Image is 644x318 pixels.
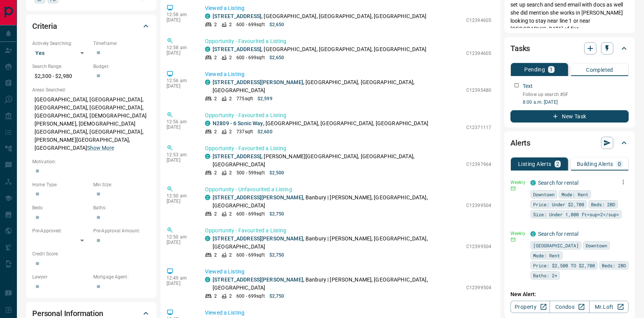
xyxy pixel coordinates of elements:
[269,252,284,258] p: $2,750
[586,242,607,249] span: Downtown
[32,17,150,35] div: Criteria
[269,54,284,61] p: $2,650
[32,47,89,59] div: Yes
[32,227,89,234] p: Pre-Approved:
[466,202,491,209] p: C12399504
[561,190,588,198] span: Mode: Rent
[523,99,629,106] p: 8:00 a.m. [DATE]
[258,128,272,135] p: $2,600
[205,154,210,159] div: condos.ca
[618,161,621,167] p: 0
[213,120,263,126] a: N2809 - 6 Sonic Way
[205,195,210,200] div: condos.ca
[205,70,491,78] p: Viewed a Listing
[32,20,57,32] h2: Criteria
[510,179,526,186] p: Weekly
[258,95,272,102] p: $2,599
[510,110,629,123] button: New Task
[510,301,550,313] a: Property
[167,157,193,163] p: [DATE]
[205,236,210,241] div: condos.ca
[205,111,491,119] p: Opportunity - Favourited a Listing
[214,252,217,258] p: 2
[213,194,303,200] a: [STREET_ADDRESS][PERSON_NAME]
[236,252,264,258] p: 600 - 699 sqft
[466,161,491,168] p: C12397964
[236,169,264,176] p: 500 - 599 sqft
[556,161,559,167] p: 2
[523,91,629,98] p: Follow up search #GF
[269,169,284,176] p: $2,500
[87,144,114,152] button: Show More
[236,21,264,28] p: 600 - 699 sqft
[167,124,193,130] p: [DATE]
[213,277,303,283] a: [STREET_ADDRESS][PERSON_NAME]
[577,161,613,167] p: Building Alerts
[466,87,491,94] p: C12395480
[32,63,89,70] p: Search Range:
[538,180,578,186] a: Search for rental
[236,128,253,135] p: 737 sqft
[602,262,626,269] span: Beds: 2BD
[213,119,428,128] p: , [GEOGRAPHIC_DATA], [GEOGRAPHIC_DATA], [GEOGRAPHIC_DATA]
[205,4,491,12] p: Viewed a Listing
[589,301,629,313] a: Mr.Loft
[229,54,232,61] p: 2
[213,276,462,292] p: , Banbury | [PERSON_NAME], [GEOGRAPHIC_DATA], [GEOGRAPHIC_DATA]
[213,46,261,52] a: [STREET_ADDRESS]
[167,119,193,124] p: 12:56 am
[93,40,150,47] p: Timeframe:
[533,262,595,269] span: Price: $2,500 TO $2,700
[214,95,217,102] p: 2
[510,134,629,152] div: Alerts
[167,45,193,50] p: 12:58 am
[213,12,427,20] p: , [GEOGRAPHIC_DATA], [GEOGRAPHIC_DATA], [GEOGRAPHIC_DATA]
[229,128,232,135] p: 2
[466,50,491,57] p: C12394605
[93,227,150,234] p: Pre-Approval Amount:
[533,252,560,259] span: Mode: Rent
[538,231,578,237] a: Search for rental
[466,124,491,131] p: C12371117
[214,54,217,61] p: 2
[167,50,193,56] p: [DATE]
[533,200,584,208] span: Price: Under $2,700
[213,78,462,94] p: , [GEOGRAPHIC_DATA], [GEOGRAPHIC_DATA], [GEOGRAPHIC_DATA]
[533,190,555,198] span: Downtown
[167,12,193,17] p: 12:58 am
[205,185,491,194] p: Opportunity - Unfavourited a Listing
[205,277,210,282] div: condos.ca
[213,13,261,19] a: [STREET_ADDRESS]
[205,121,210,126] div: condos.ca
[32,86,150,93] p: Areas Searched:
[466,243,491,250] p: C12399504
[591,200,615,208] span: Beds: 2BD
[550,67,553,72] p: 1
[236,210,264,217] p: 600 - 699 sqft
[32,181,89,188] p: Home Type:
[214,210,217,217] p: 2
[214,128,217,135] p: 2
[533,272,557,279] span: Baths: 2+
[213,152,462,169] p: , [PERSON_NAME][GEOGRAPHIC_DATA], [GEOGRAPHIC_DATA], [GEOGRAPHIC_DATA]
[510,290,629,298] p: New Alert:
[510,186,516,191] svg: Email
[510,230,526,237] p: Weekly
[236,54,264,61] p: 600 - 699 sqft
[466,17,491,24] p: C12394605
[518,161,552,167] p: Listing Alerts
[205,13,210,19] div: condos.ca
[93,204,150,211] p: Baths:
[205,79,210,85] div: condos.ca
[510,237,516,242] svg: Email
[167,193,193,199] p: 12:50 am
[205,37,491,45] p: Opportunity - Favourited a Listing
[214,169,217,176] p: 2
[32,70,89,83] p: $2,300 - $2,980
[167,275,193,281] p: 12:49 am
[229,210,232,217] p: 2
[32,250,150,257] p: Credit Score:
[510,42,530,55] h2: Tasks
[32,40,89,47] p: Actively Searching:
[550,301,589,313] a: Condos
